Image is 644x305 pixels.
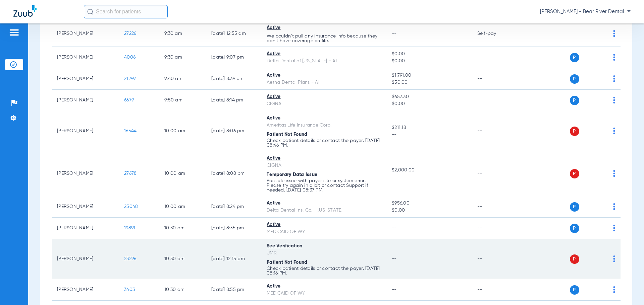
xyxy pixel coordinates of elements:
[392,31,397,36] span: --
[613,30,615,37] img: group-dot-blue.svg
[206,218,261,239] td: [DATE] 8:35 PM
[472,90,517,111] td: --
[52,279,119,301] td: [PERSON_NAME]
[124,98,134,102] span: 6679
[159,239,206,279] td: 10:30 AM
[267,200,381,207] div: Active
[206,279,261,301] td: [DATE] 8:55 PM
[540,8,631,15] span: [PERSON_NAME] - Bear River Dental
[392,93,466,100] span: $657.30
[267,243,381,250] div: See Verification
[267,266,381,276] p: Check patient details or contact the payer. [DATE] 08:16 PM.
[613,225,615,231] img: group-dot-blue.svg
[124,226,135,230] span: 19891
[570,202,579,212] span: P
[392,100,466,107] span: $0.00
[267,93,381,100] div: Active
[472,196,517,218] td: --
[267,132,307,137] span: Patient Not Found
[472,218,517,239] td: --
[52,47,119,68] td: [PERSON_NAME]
[124,31,136,36] span: 27226
[610,273,644,305] iframe: Chat Widget
[472,279,517,301] td: --
[52,196,119,218] td: [PERSON_NAME]
[267,162,381,169] div: CIGNA
[124,204,138,209] span: 25048
[267,122,381,129] div: Ameritas Life Insurance Corp.
[84,5,168,18] input: Search for patients
[52,68,119,90] td: [PERSON_NAME]
[267,138,381,148] p: Check patient details or contact the payer. [DATE] 08:46 PM.
[124,129,137,133] span: 16544
[392,124,466,131] span: $211.18
[267,172,317,177] span: Temporary Data Issue
[392,58,466,65] span: $0.00
[392,200,466,207] span: $956.00
[392,207,466,214] span: $0.00
[613,54,615,61] img: group-dot-blue.svg
[613,255,615,262] img: group-dot-blue.svg
[267,155,381,162] div: Active
[570,224,579,233] span: P
[613,170,615,177] img: group-dot-blue.svg
[613,75,615,82] img: group-dot-blue.svg
[9,28,19,36] img: hamburger-icon
[206,47,261,68] td: [DATE] 9:07 PM
[392,226,397,230] span: --
[392,174,466,181] span: --
[267,221,381,228] div: Active
[267,34,381,43] p: We couldn’t pull any insurance info because they don’t have coverage on file.
[613,203,615,210] img: group-dot-blue.svg
[52,111,119,151] td: [PERSON_NAME]
[392,131,466,138] span: --
[206,21,261,47] td: [DATE] 12:55 AM
[267,115,381,122] div: Active
[206,239,261,279] td: [DATE] 12:15 PM
[13,5,37,17] img: Zuub Logo
[267,290,381,297] div: MEDICAID OF WY
[472,239,517,279] td: --
[472,21,517,47] td: Self-pay
[570,127,579,136] span: P
[472,68,517,90] td: --
[613,97,615,103] img: group-dot-blue.svg
[159,68,206,90] td: 9:40 AM
[267,207,381,214] div: Delta Dental Ins. Co. - [US_STATE]
[392,72,466,79] span: $1,791.00
[613,128,615,134] img: group-dot-blue.svg
[87,9,93,15] img: Search Icon
[267,51,381,58] div: Active
[267,283,381,290] div: Active
[392,287,397,292] span: --
[472,111,517,151] td: --
[392,79,466,86] span: $50.00
[267,79,381,86] div: Aetna Dental Plans - AI
[570,96,579,105] span: P
[124,256,136,261] span: 23296
[52,239,119,279] td: [PERSON_NAME]
[52,90,119,111] td: [PERSON_NAME]
[267,178,381,193] p: Possible issue with payer site or system error. Please try again in a bit or contact Support if n...
[267,58,381,65] div: Delta Dental of [US_STATE] - AI
[267,24,381,31] div: Active
[392,167,466,174] span: $2,000.00
[570,169,579,178] span: P
[267,72,381,79] div: Active
[124,55,136,60] span: 4006
[392,51,466,58] span: $0.00
[206,111,261,151] td: [DATE] 8:06 PM
[570,53,579,62] span: P
[267,228,381,235] div: MEDICAID OF WY
[206,68,261,90] td: [DATE] 8:39 PM
[206,90,261,111] td: [DATE] 8:14 PM
[159,21,206,47] td: 9:30 AM
[159,151,206,196] td: 10:00 AM
[267,100,381,107] div: CIGNA
[570,254,579,264] span: P
[206,151,261,196] td: [DATE] 8:08 PM
[52,21,119,47] td: [PERSON_NAME]
[159,218,206,239] td: 10:30 AM
[159,90,206,111] td: 9:50 AM
[159,111,206,151] td: 10:00 AM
